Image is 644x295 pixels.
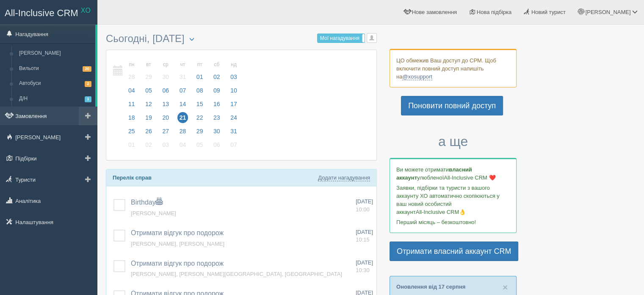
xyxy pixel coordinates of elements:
[175,86,191,99] a: 07
[175,113,191,126] a: 21
[141,99,157,113] a: 12
[356,206,370,213] span: 10:00
[158,126,174,140] a: 27
[356,259,373,266] span: [DATE]
[211,112,222,123] span: 23
[585,9,630,15] span: [PERSON_NAME]
[141,126,157,140] a: 26
[211,126,222,137] span: 30
[85,81,91,87] span: 2
[175,56,191,86] a: чт 31
[15,46,95,61] a: [PERSON_NAME]
[412,9,457,15] span: Нове замовлення
[356,229,373,235] span: [DATE]
[396,284,465,290] a: Оновлення від 17 серпня
[126,98,137,110] span: 11
[228,112,239,123] span: 24
[131,271,342,277] a: [PERSON_NAME], [PERSON_NAME][GEOGRAPHIC_DATA], [GEOGRAPHIC_DATA]
[131,241,224,247] a: [PERSON_NAME], [PERSON_NAME]
[356,228,373,244] a: [DATE] 10:15
[390,49,517,87] div: ЦО обмежив Ваш доступ до СРМ. Щоб включити повний доступ напишіть на
[124,99,140,113] a: 11
[226,113,240,126] a: 24
[177,61,188,68] small: чт
[356,267,370,273] span: 10:30
[211,98,222,110] span: 16
[131,210,176,216] a: [PERSON_NAME]
[416,209,466,215] span: All-Inclusive CRM👌
[143,85,154,96] span: 05
[194,71,205,82] span: 01
[141,140,157,154] a: 02
[226,140,240,154] a: 07
[228,126,239,137] span: 31
[143,126,154,137] span: 26
[192,56,208,86] a: пт 01
[396,218,510,226] p: Перший місяць – безкоштовно!
[192,99,208,113] a: 15
[209,56,225,86] a: сб 02
[356,198,373,205] span: [DATE]
[192,86,208,99] a: 08
[209,140,225,154] a: 06
[503,283,508,292] button: Close
[143,112,154,123] span: 19
[160,85,171,96] span: 06
[503,282,508,292] span: ×
[194,126,205,137] span: 29
[401,96,503,115] a: Поновити повний доступ
[158,86,174,99] a: 06
[141,113,157,126] a: 19
[126,85,137,96] span: 04
[106,33,377,45] h3: Сьогодні, [DATE]
[126,126,137,137] span: 25
[160,139,171,150] span: 03
[226,126,240,140] a: 31
[143,61,154,68] small: вт
[131,260,224,267] a: Отримати відгук про подорож
[226,86,240,99] a: 10
[124,86,140,99] a: 04
[177,98,188,110] span: 14
[141,86,157,99] a: 05
[209,126,225,140] a: 30
[318,174,370,181] a: Додати нагадування
[15,76,95,91] a: Автобуси2
[83,66,91,72] span: 20
[209,86,225,99] a: 09
[160,61,171,68] small: ср
[444,174,495,181] span: All-Inclusive CRM ❤️
[124,113,140,126] a: 18
[211,139,222,150] span: 06
[177,112,188,123] span: 21
[192,140,208,154] a: 05
[192,126,208,140] a: 29
[192,113,208,126] a: 22
[177,139,188,150] span: 04
[226,56,240,86] a: нд 03
[158,99,174,113] a: 13
[131,229,224,236] a: Отримати відгук про подорож
[356,259,373,275] a: [DATE] 10:30
[175,126,191,140] a: 28
[5,8,78,18] span: All-Inclusive CRM
[390,242,518,261] a: Отримати власний аккаунт CRM
[143,139,154,150] span: 02
[160,126,171,137] span: 27
[158,113,174,126] a: 20
[228,98,239,110] span: 17
[226,99,240,113] a: 17
[177,126,188,137] span: 28
[160,98,171,110] span: 13
[531,9,566,15] span: Новий турист
[124,140,140,154] a: 01
[141,56,157,86] a: вт 29
[228,139,239,150] span: 07
[228,85,239,96] span: 10
[177,85,188,96] span: 07
[113,174,152,181] b: Перелік справ
[160,71,171,82] span: 30
[211,71,222,82] span: 02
